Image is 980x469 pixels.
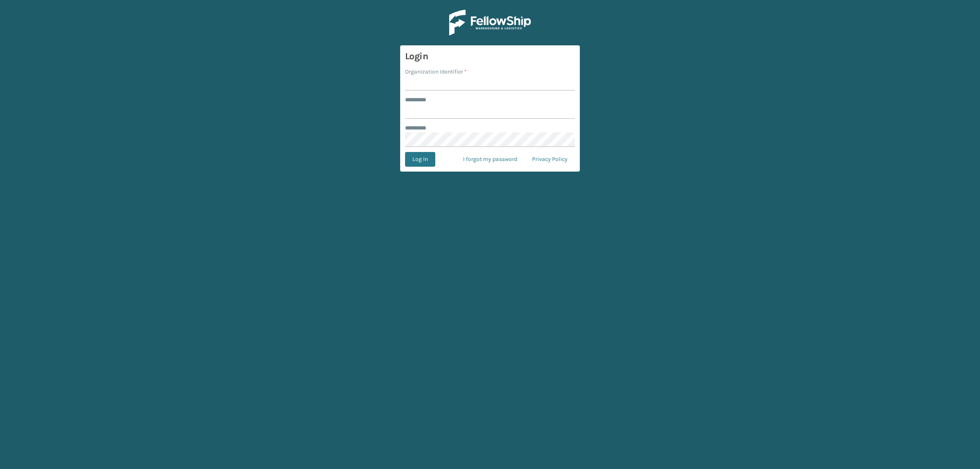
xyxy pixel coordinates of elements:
[405,50,575,63] h3: Login
[456,152,525,167] a: I forgot my password
[405,67,467,76] label: Organization Identifier
[405,152,435,167] button: Log In
[525,152,575,167] a: Privacy Policy
[449,10,531,36] img: Logo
